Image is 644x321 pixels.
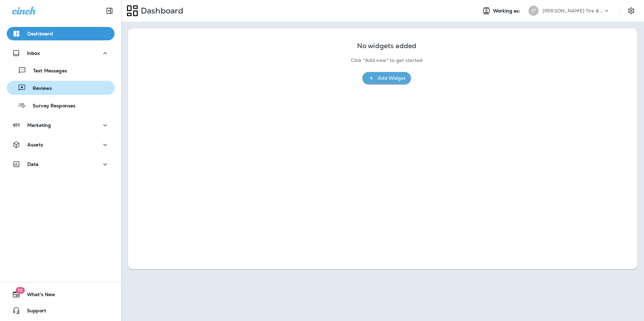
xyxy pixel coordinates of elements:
p: Reviews [26,85,52,92]
span: Working as: [493,8,522,14]
button: Inbox [7,46,115,60]
button: Survey Responses [7,98,115,112]
button: Dashboard [7,27,115,40]
p: Inbox [27,50,40,56]
p: Marketing [27,122,51,128]
button: Marketing [7,118,115,132]
button: Data [7,157,115,171]
p: Click "Add new" to get started [351,58,422,63]
button: Text Messages [7,63,115,77]
span: 19 [15,287,25,294]
p: Dashboard [27,31,53,36]
button: Add Widget [362,72,411,84]
button: Assets [7,138,115,151]
button: Reviews [7,81,115,95]
button: Collapse Sidebar [100,4,119,17]
p: Text Messages [26,68,67,74]
p: Assets [27,142,43,147]
p: Dashboard [138,6,183,16]
p: No widgets added [357,43,416,49]
p: [PERSON_NAME] Tire & Auto [543,8,603,13]
p: Data [27,162,39,167]
p: Survey Responses [26,103,75,109]
button: 19What's New [7,288,115,301]
span: What's New [20,292,55,300]
div: Add Widget [378,74,406,82]
span: Support [20,308,46,316]
button: Settings [625,5,637,17]
div: JT [528,6,539,16]
button: Support [7,304,115,317]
